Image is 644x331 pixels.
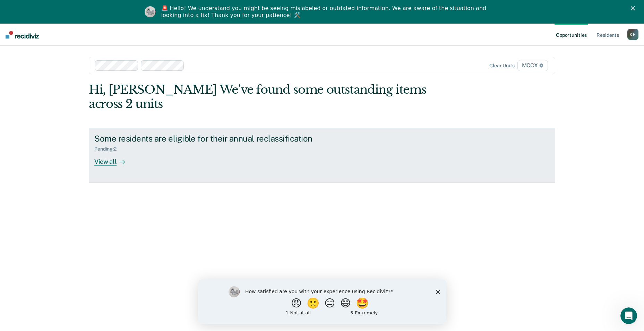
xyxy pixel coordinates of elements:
a: Residents [595,24,620,46]
iframe: Survey by Kim from Recidiviz [198,279,446,324]
div: Close [631,6,638,10]
button: CH [627,29,638,40]
span: MCCX [517,60,548,71]
a: Some residents are eligible for their annual reclassificationPending:2View all [89,128,555,183]
div: Hi, [PERSON_NAME] We’ve found some outstanding items across 2 units [89,83,462,111]
div: Clear units [489,63,515,69]
div: Pending : 2 [94,146,122,152]
iframe: Intercom live chat [620,307,637,324]
img: Profile image for Kim [145,6,156,17]
div: C H [627,29,638,40]
div: View all [94,152,133,165]
div: Some residents are eligible for their annual reclassification [94,134,338,144]
img: Recidiviz [6,31,39,39]
div: 🚨 Hello! We understand you might be seeing mislabeled or outdated information. We are aware of th... [161,5,489,19]
a: Opportunities [555,24,588,46]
